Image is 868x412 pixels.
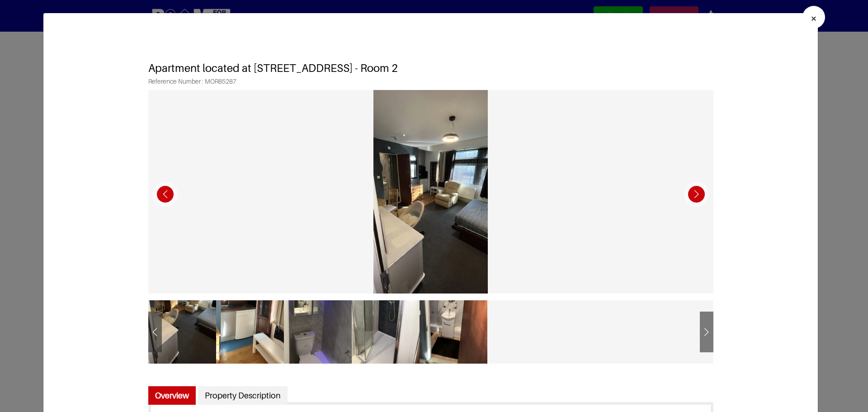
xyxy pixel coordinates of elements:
[148,386,196,405] a: Overview
[811,12,817,25] span: ×
[198,386,288,405] a: Property Description
[148,78,713,90] span: Reference Number : MOR85287
[802,6,825,28] button: Close
[148,53,713,78] h3: Apartment located at [STREET_ADDRESS] - Room 2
